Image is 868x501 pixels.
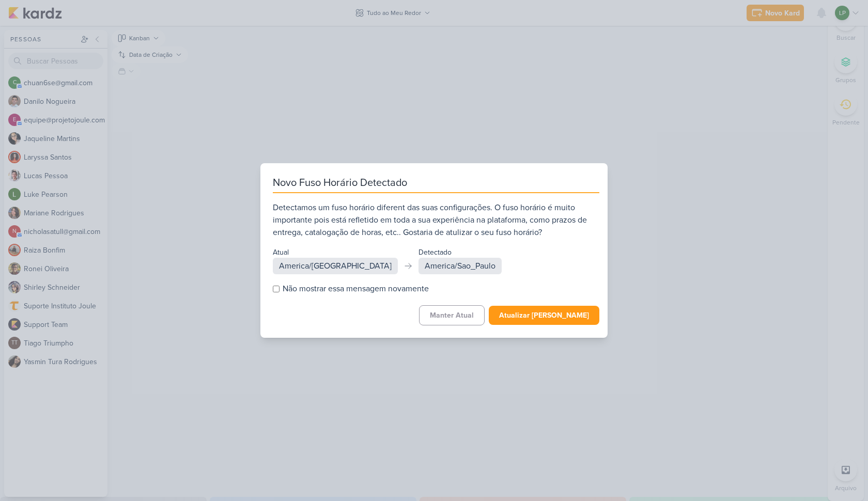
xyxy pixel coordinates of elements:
div: Detectado [419,247,502,258]
button: Atualizar [PERSON_NAME] [489,306,599,325]
span: Não mostrar essa mensagem novamente [283,283,429,295]
div: Novo Fuso Horário Detectado [273,176,599,193]
div: America/[GEOGRAPHIC_DATA] [273,258,398,274]
input: Não mostrar essa mensagem novamente [273,286,280,292]
div: Detectamos um fuso horário diferent das suas configurações. O fuso horário é muito importante poi... [273,201,599,239]
div: Atual [273,247,398,258]
div: America/Sao_Paulo [419,258,502,274]
button: Manter Atual [419,305,485,325]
